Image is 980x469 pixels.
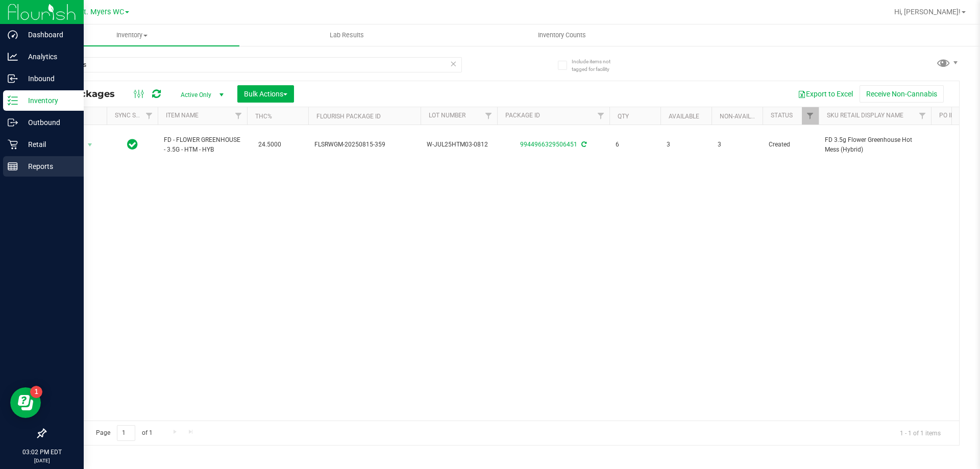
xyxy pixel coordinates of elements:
iframe: Resource center unread badge [30,386,42,398]
p: Analytics [18,51,79,63]
a: Non-Available [720,113,765,120]
p: [DATE] [5,457,79,464]
a: Filter [230,107,247,125]
a: Filter [914,107,931,125]
span: FD 3.5g Flower Greenhouse Hot Mess (Hybrid) [825,135,925,155]
inline-svg: Reports [8,161,18,171]
p: Dashboard [18,29,79,41]
span: Sync from Compliance System [580,141,586,148]
a: Item Name [166,112,199,119]
span: select [84,138,96,152]
inline-svg: Inventory [8,95,18,106]
button: Receive Non-Cannabis [860,85,944,103]
a: Filter [141,107,158,125]
span: 3 [718,140,756,150]
a: Filter [480,107,497,125]
input: 1 [117,425,135,441]
p: Reports [18,160,79,172]
a: Sync Status [115,112,154,119]
a: Filter [802,107,819,125]
a: Sku Retail Display Name [827,112,903,119]
p: Retail [18,138,79,151]
p: Inbound [18,72,79,85]
span: FD - FLOWER GREENHOUSE - 3.5G - HTM - HYB [164,135,241,155]
a: Available [669,113,699,120]
a: Flourish Package ID [316,113,381,120]
input: Search Package ID, Item Name, SKU, Lot or Part Number... [45,57,462,72]
inline-svg: Dashboard [8,30,18,40]
a: Filter [593,107,609,125]
a: Inventory Counts [454,24,669,46]
span: Include items not tagged for facility [572,58,623,73]
span: Ft. Myers WC [80,8,124,16]
span: All Packages [53,88,125,100]
inline-svg: Inbound [8,73,18,84]
span: Inventory [24,31,239,40]
span: Bulk Actions [244,90,287,98]
a: Package ID [505,112,540,119]
span: Inventory Counts [524,31,600,40]
a: Lot Number [429,112,465,119]
inline-svg: Outbound [8,117,18,128]
span: 24.5000 [253,137,286,152]
inline-svg: Retail [8,139,18,150]
button: Export to Excel [791,85,860,103]
span: 3 [667,140,705,150]
span: Page of 1 [87,425,161,441]
span: Clear [450,57,457,70]
span: Lab Results [316,31,378,40]
a: THC% [255,113,272,120]
button: Bulk Actions [237,85,294,103]
span: In Sync [127,137,138,152]
a: 9944966329506451 [520,141,577,148]
span: W-JUL25HTM03-0812 [427,140,491,150]
p: 03:02 PM EDT [5,448,79,457]
a: Lab Results [239,24,454,46]
a: Status [771,112,793,119]
span: Hi, [PERSON_NAME]! [894,8,961,16]
span: 1 - 1 of 1 items [892,425,949,440]
p: Inventory [18,94,79,107]
span: Created [769,140,813,150]
inline-svg: Analytics [8,52,18,62]
a: Inventory [24,24,239,46]
span: 6 [616,140,654,150]
span: FLSRWGM-20250815-359 [314,140,414,150]
a: PO ID [939,112,954,119]
iframe: Resource center [10,387,41,418]
p: Outbound [18,116,79,129]
a: Qty [618,113,629,120]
